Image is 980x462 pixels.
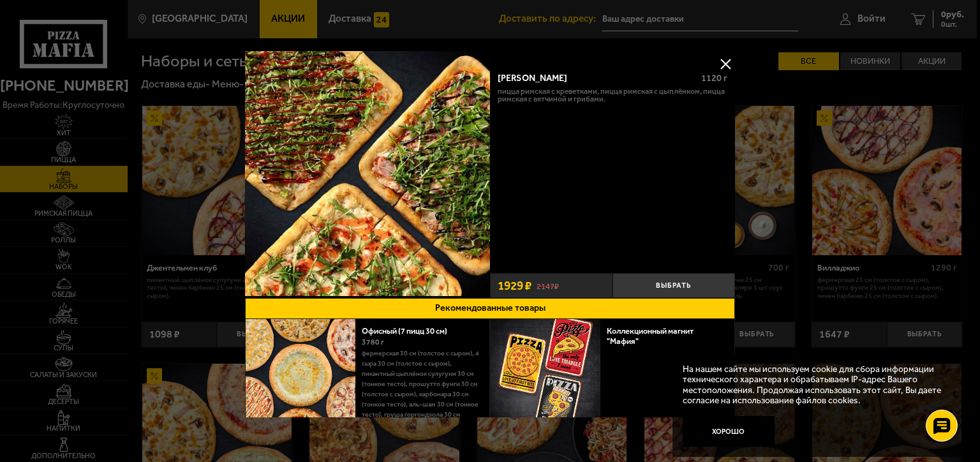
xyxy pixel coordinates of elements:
button: Рекомендованные товары [245,298,735,319]
button: Выбрать [612,273,735,298]
span: 1120 г [701,73,727,84]
a: Коллекционный магнит "Мафия" [607,326,694,346]
span: 1929 ₽ [498,279,531,292]
p: Пицца Римская с креветками, Пицца Римская с цыплёнком, Пицца Римская с ветчиной и грибами. [498,87,727,104]
p: Фермерская 30 см (толстое с сыром), 4 сыра 30 см (толстое с сыром), Пикантный цыплёнок сулугуни 3... [362,348,480,430]
button: Хорошо [683,416,775,447]
div: [PERSON_NAME] [498,73,692,84]
a: Мама Миа [245,51,490,298]
p: На нашем сайте мы используем cookie для сбора информации технического характера и обрабатываем IP... [683,364,949,406]
a: Офисный (7 пицц 30 см) [362,326,457,336]
img: Мама Миа [245,51,490,296]
span: 3780 г [362,338,384,346]
s: 2147 ₽ [537,280,559,291]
